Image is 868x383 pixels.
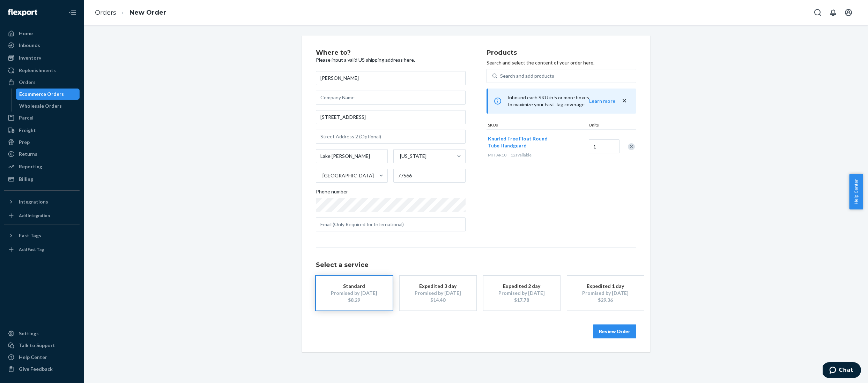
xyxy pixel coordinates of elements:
img: Flexport logo [8,9,37,16]
button: Expedited 1 dayPromised by [DATE]$29.36 [567,276,644,311]
a: Orders [95,9,116,16]
input: Quantity [589,139,620,153]
a: Returns [4,148,80,160]
div: Prep [19,139,30,146]
input: Email (Only Required for International) [316,217,466,231]
a: Reporting [4,161,80,172]
div: Add Fast Tag [19,246,44,252]
input: Street Address 2 (Optional) [316,130,466,144]
div: v 4.0.25 [20,11,34,17]
div: [GEOGRAPHIC_DATA] [322,172,374,179]
a: Wholesale Orders [16,100,80,112]
p: Please input a valid US shipping address here. [316,56,466,63]
button: Learn more [589,98,615,105]
iframe: Opens a widget where you can chat to one of our agents [823,362,861,380]
button: Fast Tags [4,230,80,241]
div: Promised by [DATE] [578,290,633,297]
div: Expedited 1 day [578,283,633,290]
button: Review Order [593,324,636,338]
div: $14.40 [410,297,466,304]
button: Give Feedback [4,363,80,375]
a: Inbounds [4,40,80,51]
div: Parcel [19,114,34,121]
div: Replenishments [19,67,56,74]
div: Help Center [19,354,47,361]
div: $17.78 [494,297,550,304]
h1: Select a service [316,262,636,269]
div: Domain: [DOMAIN_NAME] [18,18,77,24]
div: SKUs [487,122,587,129]
div: Promised by [DATE] [326,290,382,297]
div: Remove Item [628,143,635,150]
div: Units [587,122,619,129]
div: Keywords by Traffic [77,41,118,46]
a: Orders [4,77,80,88]
img: logo_orange.svg [11,11,17,17]
button: Expedited 2 dayPromised by [DATE]$17.78 [483,276,560,311]
div: Fast Tags [19,232,41,239]
h2: Products [487,49,636,56]
div: Expedited 3 day [410,283,466,290]
a: Ecommerce Orders [16,89,80,100]
div: Promised by [DATE] [410,290,466,297]
button: Knurled Free Float Round Tube Handguard [488,135,549,149]
button: Open Search Box [811,6,825,20]
ol: breadcrumbs [89,2,172,23]
span: — [557,144,562,150]
button: Open account menu [841,6,855,20]
input: [US_STATE] [399,153,400,160]
input: First & Last Name [316,71,466,85]
div: $8.29 [326,297,382,304]
input: Street Address [316,110,466,124]
span: MFFAR10 [488,152,506,158]
div: Returns [19,151,37,158]
a: Inventory [4,52,80,63]
div: Talk to Support [19,342,55,349]
div: Inventory [19,54,41,61]
div: Home [19,30,33,37]
span: 12 available [511,152,532,158]
div: Billing [19,176,33,183]
div: Reporting [19,163,42,170]
div: Inbound each SKU in 5 or more boxes to maximize your Fast Tag coverage [487,89,636,114]
a: Billing [4,174,80,185]
div: Search and add products [500,72,554,79]
a: Home [4,28,80,39]
img: website_grey.svg [11,18,17,24]
span: Phone number [316,188,348,198]
button: Help Center [849,174,863,209]
div: Domain Overview [27,41,62,46]
button: Talk to Support [4,340,80,351]
div: Ecommerce Orders [19,91,64,98]
div: Settings [19,330,39,337]
a: Prep [4,137,80,148]
a: New Order [129,9,166,16]
button: StandardPromised by [DATE]$8.29 [316,276,393,311]
a: Settings [4,328,80,339]
div: Wholesale Orders [19,102,62,109]
div: Orders [19,79,36,86]
p: Search and select the content of your order here. [487,59,636,66]
div: Integrations [19,198,48,205]
div: Promised by [DATE] [494,290,550,297]
div: Add Integration [19,213,50,219]
a: Parcel [4,112,80,123]
input: ZIP Code [393,169,466,183]
a: Help Center [4,352,80,363]
button: close [621,97,628,105]
div: Standard [326,283,382,290]
input: Company Name [316,91,466,105]
input: City [316,149,388,163]
a: Freight [4,125,80,136]
div: Give Feedback [19,366,53,373]
a: Add Integration [4,210,80,221]
span: Knurled Free Float Round Tube Handguard [488,136,548,148]
div: $29.36 [578,297,633,304]
button: Expedited 3 dayPromised by [DATE]$14.40 [400,276,476,311]
img: tab_domain_overview_orange.svg [19,40,24,46]
h2: Where to? [316,49,466,56]
div: Expedited 2 day [494,283,550,290]
img: tab_keywords_by_traffic_grey.svg [69,40,75,46]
